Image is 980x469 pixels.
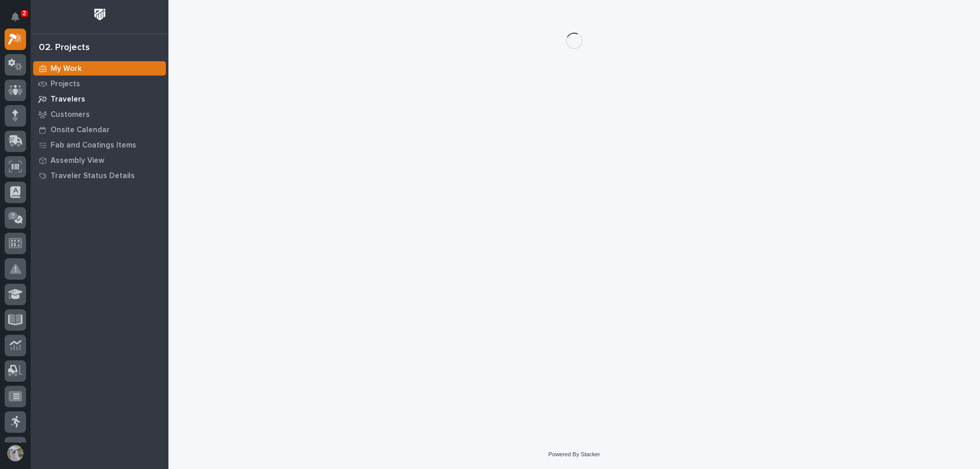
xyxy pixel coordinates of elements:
p: 2 [22,10,26,17]
p: My Work [51,64,82,73]
div: Notifications2 [13,12,26,29]
p: Projects [51,80,80,89]
a: Assembly View [31,153,168,168]
p: Traveler Status Details [51,171,135,181]
p: Assembly View [51,156,104,165]
p: Onsite Calendar [51,126,110,135]
p: Fab and Coatings Items [51,141,136,150]
a: Projects [31,76,168,91]
div: 02. Projects [39,42,90,54]
a: Powered By Stacker [548,451,600,457]
a: Fab and Coatings Items [31,137,168,153]
p: Customers [51,110,90,119]
a: Traveler Status Details [31,168,168,183]
a: Onsite Calendar [31,122,168,137]
a: My Work [31,61,168,76]
button: users-avatar [5,442,26,464]
a: Customers [31,107,168,122]
button: Notifications [5,6,26,28]
a: Travelers [31,91,168,107]
img: Workspace Logo [90,5,109,24]
p: Travelers [51,95,85,104]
